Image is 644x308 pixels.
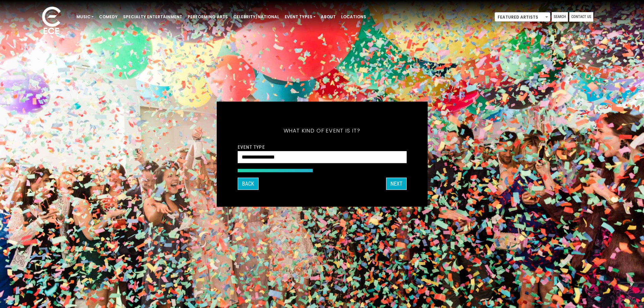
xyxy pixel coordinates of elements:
[238,118,407,143] h5: What kind of event is it?
[74,11,96,23] a: Music
[338,11,369,23] a: Locations
[386,177,407,190] button: Next
[34,5,68,38] img: ece_new_logo_whitev2-1.png
[120,11,185,23] a: Specialty Entertainment
[282,11,318,23] a: Event Types
[231,11,282,23] a: Celebrity/National
[569,12,593,22] a: Contact Us
[238,177,259,190] button: Back
[495,13,550,22] span: Featured Artists
[318,11,338,23] a: About
[238,144,265,150] label: Event Type
[96,11,120,23] a: Comedy
[495,12,550,22] span: Featured Artists
[552,12,568,22] a: Search
[185,11,231,23] a: Performing Arts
